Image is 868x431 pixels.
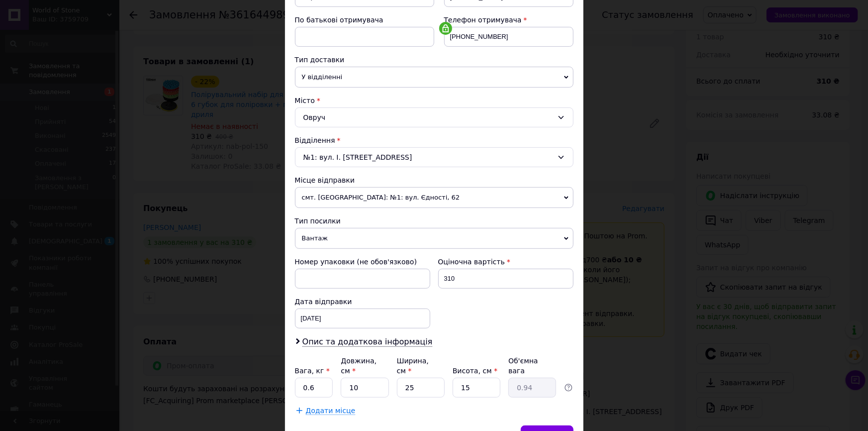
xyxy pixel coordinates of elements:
[295,228,574,249] span: Вантаж
[295,56,345,64] span: Тип доставки
[295,147,574,167] div: №1: вул. І. [STREET_ADDRESS]
[508,356,556,376] div: Об'ємна вага
[295,257,430,267] div: Номер упаковки (не обов'язково)
[306,407,356,415] span: Додати місце
[444,27,574,47] input: +380
[438,257,574,267] div: Оціночна вартість
[444,16,522,24] span: Телефон отримувача
[295,135,574,145] div: Відділення
[341,357,377,375] label: Довжина, см
[295,67,574,88] span: У відділенні
[295,217,341,225] span: Тип посилки
[295,16,384,24] span: По батькові отримувача
[295,367,330,375] label: Вага, кг
[295,187,574,208] span: смт. [GEOGRAPHIC_DATA]: №1: вул. Єдності, 62
[295,108,574,127] div: Овруч
[295,176,355,184] span: Місце відправки
[453,367,497,375] label: Висота, см
[397,357,429,375] label: Ширина, см
[302,337,433,347] span: Опис та додаткова інформація
[295,96,574,106] div: Місто
[295,297,430,307] div: Дата відправки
